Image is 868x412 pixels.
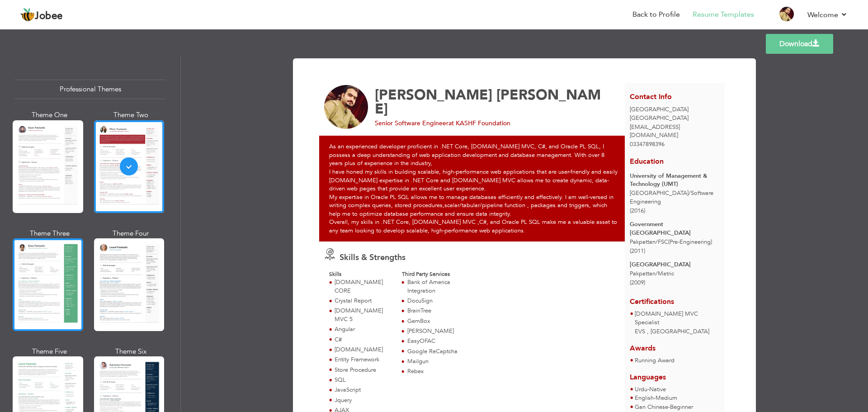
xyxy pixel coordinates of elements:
[635,385,647,393] span: Urdu
[630,279,645,287] span: (2009)
[335,376,392,384] div: SQL
[324,85,368,129] img: No image
[635,310,698,327] span: [DOMAIN_NAME] MVC Specialist
[654,394,656,402] span: -
[407,307,464,315] div: BrainTree
[779,7,794,21] img: Profile Img
[14,110,85,120] div: Theme One
[20,8,63,22] a: Jobee
[766,34,833,54] a: Download
[375,85,492,104] span: [PERSON_NAME]
[630,92,672,102] span: Contact Info
[14,80,166,99] div: Professional Themes
[635,403,668,411] span: Gan Chinese
[630,238,712,246] span: Pakpattan FSC(Pre-Engineering)
[96,110,166,120] div: Theme Two
[329,270,392,278] div: Skills
[630,114,689,122] span: [GEOGRAPHIC_DATA]
[407,327,464,336] div: [PERSON_NAME]
[335,355,392,364] div: Entity Framework
[668,403,670,411] span: -
[656,270,658,278] span: /
[647,385,649,393] span: -
[96,347,166,356] div: Theme Six
[656,238,658,246] span: /
[630,207,645,215] span: (2016)
[807,9,848,20] a: Welcome
[693,9,754,20] a: Resume Templates
[14,229,85,238] div: Theme Three
[630,290,674,307] span: Certifications
[329,142,619,193] p: As an experienced developer proficient in .NET Core, [DOMAIN_NAME] MVC, C#, and Oracle PL SQL, I ...
[407,357,464,366] div: Mailgun
[335,396,392,405] div: Jquery
[20,8,35,22] img: jobee.io
[375,119,448,128] span: Senior Software Engineer
[635,394,654,402] span: English
[407,347,464,356] div: Google ReCaptcha
[630,260,720,269] div: [GEOGRAPHIC_DATA]
[340,252,406,263] span: Skills & Strengths
[448,119,510,128] span: at KASHF Foundation
[635,327,720,336] p: EVS , [GEOGRAPHIC_DATA]
[630,105,689,114] span: [GEOGRAPHIC_DATA]
[407,317,464,326] div: GemBox
[329,193,619,235] p: My expertise in Oracle PL SQL allows me to manage databases efficiently and effectively. I am wel...
[630,365,666,383] span: Languages
[14,347,85,356] div: Theme Five
[635,385,666,394] li: Native
[335,386,392,394] div: JavaScript
[335,346,392,354] div: [DOMAIN_NAME]
[335,278,392,295] div: [DOMAIN_NAME] CORE
[689,189,691,197] span: /
[407,367,464,376] div: Rebex
[407,278,464,295] div: Bank of America Integration
[630,220,720,237] div: Government [GEOGRAPHIC_DATA]
[630,247,645,255] span: (2011)
[630,172,720,189] div: University of Management & Technology (UMT)
[335,297,392,305] div: Crystal Report
[335,307,392,323] div: [DOMAIN_NAME] MVC 5
[632,9,680,20] a: Back to Profile
[630,336,656,354] span: Awards
[630,123,680,140] span: [EMAIL_ADDRESS][DOMAIN_NAME]
[96,229,166,238] div: Theme Four
[630,156,664,166] span: Education
[375,85,601,118] span: [PERSON_NAME]
[630,140,665,148] span: 03347898396
[335,336,392,344] div: C#
[35,11,63,21] span: Jobee
[407,337,464,346] div: EasyOFAC
[335,325,392,334] div: Angular
[402,270,464,278] div: Third Party Services
[630,270,674,278] span: Pakpattan Matric
[335,366,392,374] div: Store Procedure
[630,189,713,206] span: [GEOGRAPHIC_DATA] Software Engineering
[407,297,464,305] div: DocuSign
[635,394,693,403] li: Medium
[635,403,693,412] li: Beginner
[635,356,675,365] span: Running Award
